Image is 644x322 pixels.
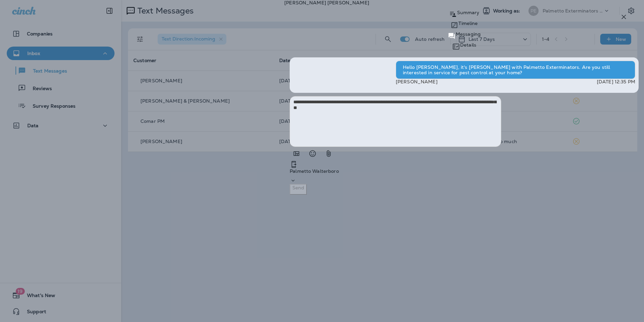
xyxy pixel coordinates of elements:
[290,147,303,160] button: Add in a premade template
[396,61,635,79] div: Hello [PERSON_NAME], it's [PERSON_NAME] with Palmetto Exterminators. Are you still interested in ...
[306,147,319,160] button: Select an emoji
[456,31,481,37] p: Messaging
[460,42,476,48] p: Details
[396,79,438,84] p: [PERSON_NAME]
[458,21,478,26] p: Timeline
[457,10,480,15] p: Summary
[290,184,307,195] button: Send
[597,79,635,84] p: [DATE] 12:35 PM
[290,168,639,174] p: Palmetto Walterboro
[290,160,639,184] div: +1 (843) 549-4955
[292,185,304,190] p: Send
